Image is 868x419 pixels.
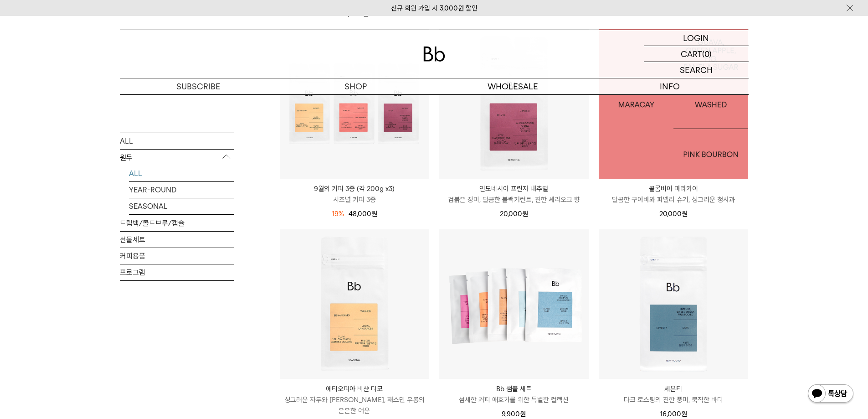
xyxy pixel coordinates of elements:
[120,133,234,149] a: ALL
[120,264,234,280] a: 프로그램
[599,383,748,394] p: 세븐티
[599,394,748,405] p: 다크 로스팅의 진한 풍미, 묵직한 바디
[659,210,688,218] span: 20,000
[682,210,688,218] span: 원
[280,394,429,416] p: 싱그러운 자두와 [PERSON_NAME], 재스민 우롱의 은은한 여운
[599,29,748,179] img: 1000000482_add2_067.jpg
[439,394,589,405] p: 섬세한 커피 애호가를 위한 특별한 컬렉션
[391,4,478,12] a: 신규 회원 가입 시 3,000원 할인
[807,383,854,405] img: 카카오톡 채널 1:1 채팅 버튼
[522,210,528,218] span: 원
[599,29,748,179] a: 콜롬비아 마라카이
[644,46,749,62] a: CART (0)
[681,410,687,418] span: 원
[129,165,234,181] a: ALL
[502,410,526,418] span: 9,900
[644,30,749,46] a: LOGIN
[599,194,748,205] p: 달콤한 구아바와 파넬라 슈거, 싱그러운 청사과
[332,208,344,219] div: 19%
[280,229,429,379] img: 에티오피아 비샨 디모
[120,149,234,166] p: 원두
[599,183,748,194] p: 콜롬비아 마라카이
[280,383,429,416] a: 에티오피아 비샨 디모 싱그러운 자두와 [PERSON_NAME], 재스민 우롱의 은은한 여운
[520,410,526,418] span: 원
[120,78,277,94] a: SUBSCRIBE
[681,46,702,62] p: CART
[120,248,234,264] a: 커피용품
[280,183,429,194] p: 9월의 커피 3종 (각 200g x3)
[683,30,709,46] p: LOGIN
[439,383,589,405] a: Bb 샘플 세트 섬세한 커피 애호가를 위한 특별한 컬렉션
[439,194,589,205] p: 검붉은 장미, 달콤한 블랙커런트, 진한 셰리오크 향
[591,78,749,94] p: INFO
[599,383,748,405] a: 세븐티 다크 로스팅의 진한 풍미, 묵직한 바디
[439,383,589,394] p: Bb 샘플 세트
[680,62,713,78] p: SEARCH
[280,29,429,179] img: 9월의 커피 3종 (각 200g x3)
[129,198,234,214] a: SEASONAL
[280,183,429,205] a: 9월의 커피 3종 (각 200g x3) 시즈널 커피 3종
[423,47,445,62] img: 로고
[500,210,528,218] span: 20,000
[439,29,589,179] img: 인도네시아 프린자 내추럴
[280,194,429,205] p: 시즈널 커피 3종
[129,181,234,197] a: YEAR-ROUND
[599,183,748,205] a: 콜롬비아 마라카이 달콤한 구아바와 파넬라 슈거, 싱그러운 청사과
[439,183,589,205] a: 인도네시아 프린자 내추럴 검붉은 장미, 달콤한 블랙커런트, 진한 셰리오크 향
[120,215,234,231] a: 드립백/콜드브루/캡슐
[371,210,377,218] span: 원
[349,210,377,218] span: 48,000
[702,46,712,62] p: (0)
[660,410,687,418] span: 16,000
[439,229,589,379] img: Bb 샘플 세트
[277,78,434,94] a: SHOP
[280,383,429,394] p: 에티오피아 비샨 디모
[439,183,589,194] p: 인도네시아 프린자 내추럴
[120,231,234,247] a: 선물세트
[599,229,748,379] img: 세븐티
[434,78,591,94] p: WHOLESALE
